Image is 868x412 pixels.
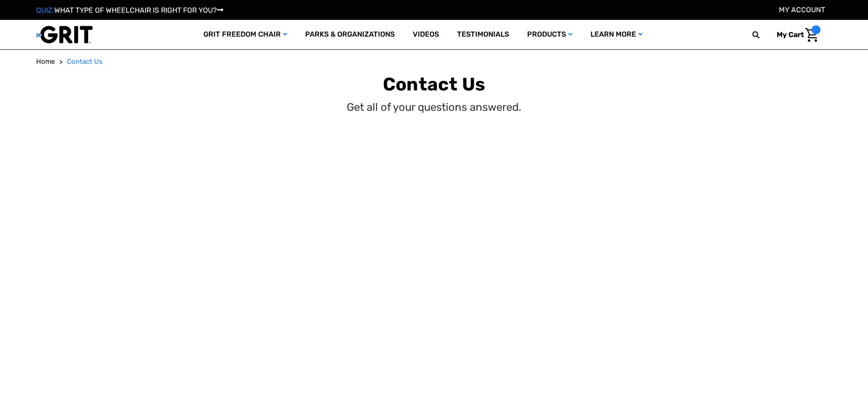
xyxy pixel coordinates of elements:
img: GRIT All-Terrain Wheelchair and Mobility Equipment [36,25,93,44]
a: Cart with 0 items [770,25,821,44]
span: My Cart [777,30,804,39]
a: Products [518,20,581,49]
span: Home [36,57,55,66]
nav: Breadcrumb [36,57,832,67]
a: Contact Us [67,57,103,67]
a: Account [779,5,825,14]
span: Contact Us [67,57,103,66]
img: Cart [805,28,818,42]
a: QUIZ:WHAT TYPE OF WHEELCHAIR IS RIGHT FOR YOU? [36,6,223,14]
a: Testimonials [448,20,518,49]
a: Parks & Organizations [296,20,404,49]
a: Learn More [581,20,651,49]
input: Search [756,25,770,44]
span: QUIZ: [36,6,54,14]
a: Videos [404,20,448,49]
a: Home [36,57,55,67]
p: Get all of your questions answered. [347,99,521,115]
b: Contact Us [383,74,486,95]
a: GRIT Freedom Chair [194,20,296,49]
